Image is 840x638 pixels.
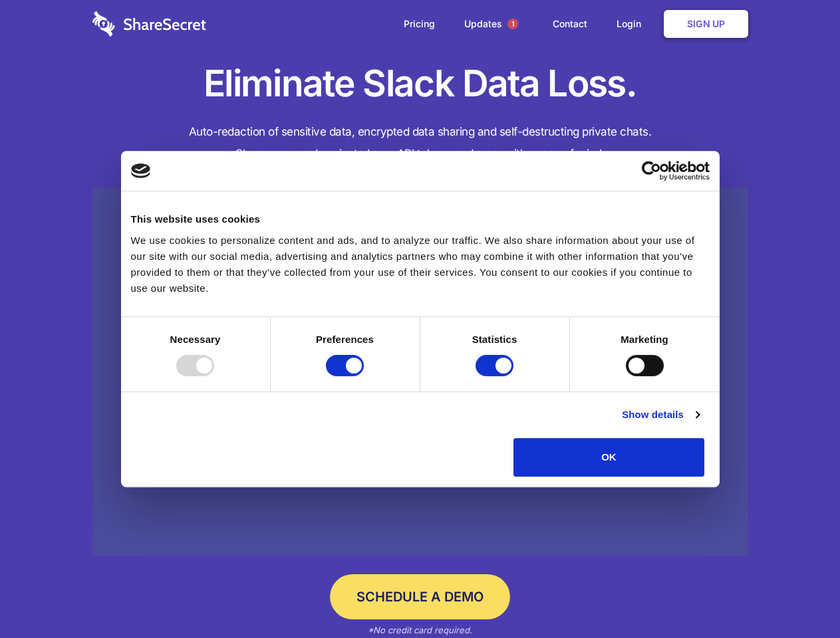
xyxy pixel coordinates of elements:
button: OK [513,438,704,477]
a: Login [603,3,661,45]
span: 1 [507,19,518,29]
strong: Marketing [621,334,668,345]
strong: Preferences [316,334,374,345]
img: logo [131,163,151,178]
a: Contact [539,3,601,45]
a: Pricing [390,3,448,45]
a: Sign Up [664,10,748,38]
em: *No credit card required. [368,625,472,635]
h1: Eliminate Slack Data Loss. [92,60,748,108]
a: Show details [622,407,699,423]
strong: Statistics [472,334,517,345]
div: We use cookies to personalize content and ads, and to analyze our traffic. We also share informat... [131,233,710,296]
a: Wistia video thumbnail [92,187,748,556]
img: logo-wordmark-white-trans-d4663122ce5f474addd5e946df7df03e33cb6a1c49d2221995e7729f52c070b2.svg [92,11,206,37]
a: Usercentrics Cookiebot - opens in a new window [593,161,710,181]
strong: Necessary [170,334,221,345]
h4: Auto-redaction of sensitive data, encrypted data sharing and self-destructing private chats. Shar... [92,121,748,165]
a: Schedule a Demo [330,574,510,619]
div: This website uses cookies [131,211,710,227]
